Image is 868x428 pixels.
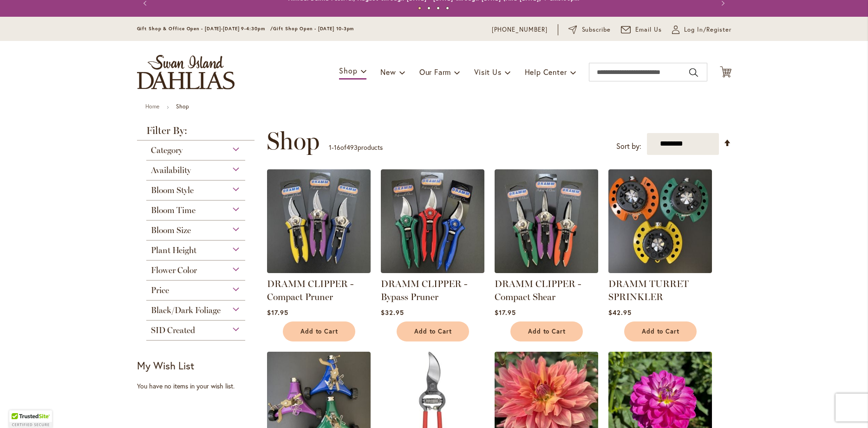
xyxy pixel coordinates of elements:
span: 16 [334,143,340,152]
p: - of products [329,140,383,155]
img: DRAMM CLIPPER - Bypass Pruner [381,169,484,273]
button: 4 of 4 [446,7,449,10]
strong: Filter By: [137,126,255,140]
strong: My Wish List [137,359,194,372]
span: Add to Cart [642,328,680,335]
img: DRAMM CLIPPER - Compact Pruner [267,169,371,273]
a: Email Us [621,25,662,34]
a: DRAMM CLIPPER - Compact Shear [495,266,598,275]
a: DRAMM CLIPPER - Compact Pruner [267,278,353,302]
button: Add to Cart [283,321,355,341]
span: Shop [339,66,357,75]
img: DRAMM TURRET SPRINKLER [608,169,712,273]
a: Home [145,103,160,110]
span: Black/Dark Foliage [151,305,221,315]
span: Bloom Style [151,185,194,195]
span: 493 [346,143,358,152]
button: 3 of 4 [437,7,440,10]
span: Bloom Size [151,225,191,235]
a: DRAMM TURRET SPRINKLER [608,278,689,302]
a: [PHONE_NUMBER] [492,25,548,34]
span: Our Farm [419,67,451,77]
span: Gift Shop & Office Open - [DATE]-[DATE] 9-4:30pm / [137,26,274,32]
button: 2 of 4 [427,7,431,10]
span: Shop [267,127,320,155]
a: DRAMM TURRET SPRINKLER [608,266,712,275]
span: Add to Cart [414,328,452,335]
label: Sort by: [616,138,641,155]
span: Category [151,145,183,155]
span: Availability [151,165,191,175]
button: Add to Cart [397,321,469,341]
span: Subscribe [582,25,611,34]
span: 1 [329,143,332,152]
div: You have no items in your wish list. [137,381,261,391]
span: Gift Shop Open - [DATE] 10-3pm [273,26,354,32]
span: $17.95 [267,308,288,317]
a: DRAMM CLIPPER - Bypass Pruner [381,278,467,302]
a: Subscribe [568,25,611,34]
a: store logo [137,55,235,89]
span: Plant Height [151,245,196,255]
img: DRAMM CLIPPER - Compact Shear [495,169,598,273]
button: 1 of 4 [418,7,421,10]
a: Log In/Register [672,25,731,34]
a: DRAMM CLIPPER - Compact Pruner [267,266,371,275]
span: Help Center [525,67,567,77]
span: Add to Cart [300,328,339,335]
span: Visit Us [474,67,501,77]
a: DRAMM CLIPPER - Bypass Pruner [381,266,484,275]
span: $17.95 [495,308,516,317]
span: Add to Cart [528,328,566,335]
span: SID Created [151,325,195,335]
span: Flower Color [151,265,197,275]
iframe: Launch Accessibility Center [7,395,33,421]
strong: Shop [176,103,189,110]
span: Log In/Register [684,25,731,34]
span: Email Us [635,25,662,34]
span: $42.95 [608,308,632,317]
button: Add to Cart [624,321,697,341]
button: Add to Cart [510,321,583,341]
a: DRAMM CLIPPER - Compact Shear [495,278,581,302]
span: $32.95 [381,308,404,317]
span: Bloom Time [151,205,196,215]
span: Price [151,285,169,295]
span: New [380,67,396,77]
